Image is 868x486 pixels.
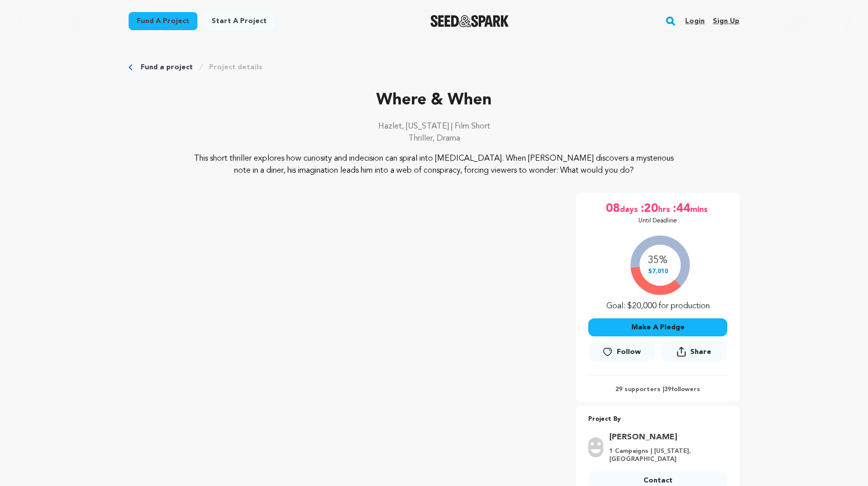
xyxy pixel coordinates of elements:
a: Fund a project [129,12,197,30]
span: mins [690,201,710,217]
button: Make A Pledge [588,318,727,336]
p: Where & When [129,88,739,112]
a: Project details [209,62,262,72]
span: Share [690,347,711,357]
a: Goto Nicholas Cadoo profile [609,431,721,443]
p: Project By [588,414,727,425]
a: Start a project [203,12,275,30]
p: Hazlet, [US_STATE] | Film Short [129,120,739,133]
img: Seed&Spark Logo Dark Mode [430,15,509,27]
p: 1 Campaigns | [US_STATE], [GEOGRAPHIC_DATA] [609,447,721,463]
p: Thriller, Drama [129,133,739,145]
span: 08 [606,201,620,217]
span: Share [661,342,727,365]
p: Until Deadline [638,217,677,225]
a: Sign up [713,13,739,29]
p: 29 supporters | followers [588,386,727,394]
p: This short thriller explores how curiosity and indecision can spiral into [MEDICAL_DATA]. When [P... [190,153,679,177]
span: days [620,201,640,217]
span: :44 [672,201,690,217]
img: user.png [588,437,603,457]
a: Follow [588,343,655,361]
span: hrs [658,201,672,217]
span: 39 [664,387,671,393]
a: Seed&Spark Homepage [430,15,509,27]
a: Login [685,13,705,29]
div: Breadcrumb [129,62,739,72]
span: :20 [640,201,658,217]
button: Share [661,342,727,361]
a: Fund a project [141,62,193,72]
span: Follow [617,347,641,357]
